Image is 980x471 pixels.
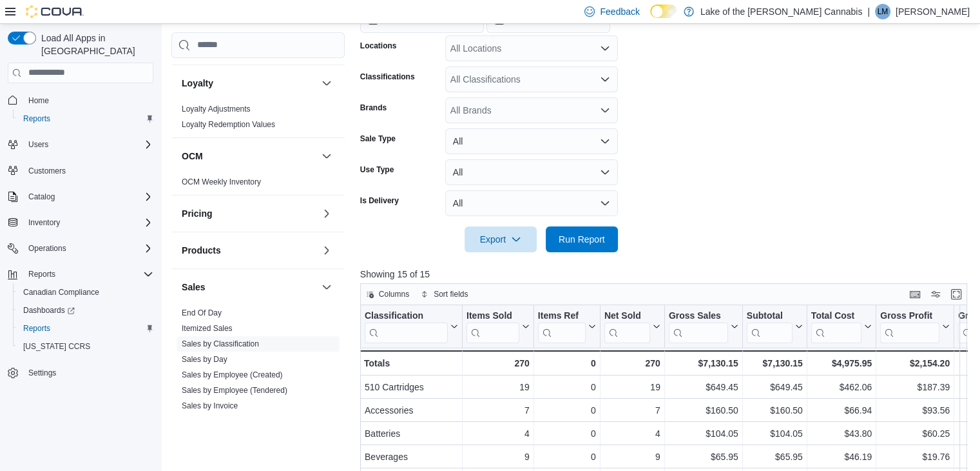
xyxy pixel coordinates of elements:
[182,385,287,396] span: Sales by Employee (Tendered)
[182,308,222,317] a: End Of Day
[23,341,90,352] span: [US_STATE] CCRS
[18,321,153,336] span: Reports
[23,189,60,205] button: Catalog
[3,161,159,180] button: Customers
[182,324,233,333] a: Itemized Sales
[538,310,586,343] div: Items Ref
[880,426,950,441] div: $60.25
[319,75,334,91] button: Loyalty
[445,190,618,216] button: All
[811,449,872,465] div: $46.19
[3,239,159,257] button: Operations
[182,355,227,364] a: Sales by Day
[365,310,448,322] div: Classification
[13,319,159,337] button: Reports
[23,137,153,152] span: Users
[867,4,870,19] p: |
[811,379,872,395] div: $462.06
[182,150,316,163] button: OCM
[319,243,334,258] button: Products
[604,356,660,371] div: 270
[747,356,803,371] div: $7,130.15
[880,356,950,371] div: $2,154.20
[182,244,221,257] h3: Products
[365,449,458,465] div: Beverages
[747,310,793,322] div: Subtotal
[28,166,66,176] span: Customers
[3,363,159,382] button: Settings
[28,139,48,150] span: Users
[669,426,738,441] div: $104.05
[600,43,610,54] button: Open list of options
[445,159,618,185] button: All
[23,287,99,297] span: Canadian Compliance
[880,310,939,343] div: Gross Profit
[465,226,537,252] button: Export
[669,449,738,465] div: $65.95
[811,310,861,322] div: Total Cost
[182,150,203,163] h3: OCM
[907,286,923,302] button: Keyboard shortcuts
[747,310,803,343] button: Subtotal
[811,310,872,343] button: Total Cost
[182,77,316,90] button: Loyalty
[182,120,275,129] a: Loyalty Redemption Values
[360,195,399,206] label: Is Delivery
[23,241,72,256] button: Operations
[600,74,610,85] button: Open list of options
[538,310,596,343] button: Items Ref
[364,356,458,371] div: Totals
[182,323,233,334] span: Itemized Sales
[182,104,251,114] span: Loyalty Adjustments
[182,77,213,90] h3: Loyalty
[23,93,54,108] a: Home
[650,5,677,18] input: Dark Mode
[538,356,596,371] div: 0
[365,310,448,343] div: Classification
[23,137,53,152] button: Users
[811,403,872,418] div: $66.94
[23,92,153,108] span: Home
[604,310,650,343] div: Net Sold
[604,379,660,395] div: 19
[880,403,950,418] div: $93.56
[18,111,55,126] a: Reports
[182,370,283,379] a: Sales by Employee (Created)
[538,379,596,395] div: 0
[13,283,159,301] button: Canadian Compliance
[3,91,159,110] button: Home
[3,214,159,232] button: Inventory
[23,266,153,282] span: Reports
[538,310,586,322] div: Items Ref
[379,289,409,299] span: Columns
[669,310,728,322] div: Gross Sales
[18,339,95,354] a: [US_STATE] CCRS
[669,310,728,343] div: Gross Sales
[700,4,862,19] p: Lake of the [PERSON_NAME] Cannabis
[360,41,397,51] label: Locations
[18,285,153,300] span: Canadian Compliance
[466,426,530,441] div: 4
[3,265,159,283] button: Reports
[880,449,950,465] div: $19.76
[182,401,238,411] span: Sales by Invoice
[26,5,84,18] img: Cova
[604,426,660,441] div: 4
[466,403,530,418] div: 7
[23,163,153,179] span: Customers
[8,86,153,416] nav: Complex example
[604,449,660,465] div: 9
[18,303,153,318] span: Dashboards
[13,110,159,128] button: Reports
[669,356,738,371] div: $7,130.15
[434,289,468,299] span: Sort fields
[600,5,639,18] span: Feedback
[669,310,738,343] button: Gross Sales
[182,281,316,294] button: Sales
[747,403,803,418] div: $160.50
[669,403,738,418] div: $160.50
[466,310,519,322] div: Items Sold
[875,4,890,19] div: Lesley Maguire Pearce
[3,188,159,206] button: Catalog
[28,368,56,378] span: Settings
